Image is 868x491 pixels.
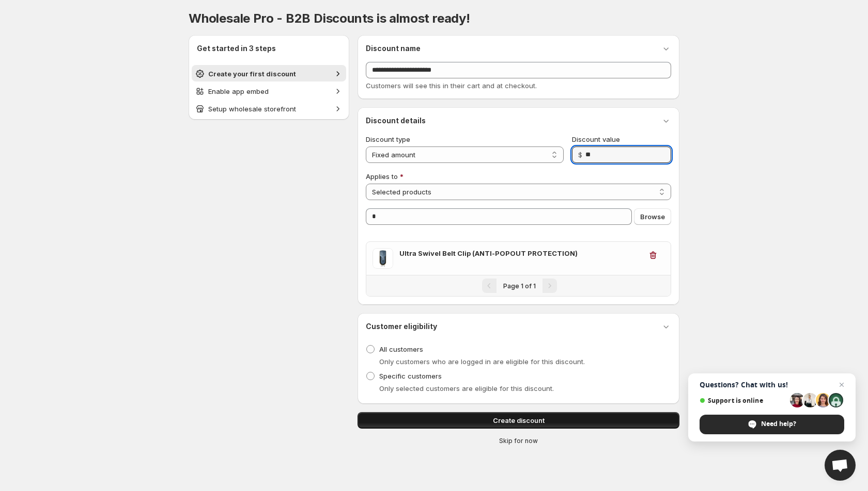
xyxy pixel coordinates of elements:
[208,87,269,95] span: Enable app embed
[366,116,426,126] h3: Discount details
[366,81,537,90] span: Customers will see this in their cart and at checkout.
[503,282,536,290] span: Page 1 of 1
[208,70,296,78] span: Create your first discount
[572,135,620,143] span: Discount value
[493,415,545,425] span: Create discount
[640,211,665,222] span: Browse
[366,321,437,332] h3: Customer eligibility
[208,105,296,113] span: Setup wholesale storefront
[366,43,421,54] h3: Discount name
[700,397,786,404] span: Support is online
[189,10,679,27] h1: Wholesale Pro - B2B Discounts is almost ready!
[366,275,671,296] nav: Pagination
[399,248,642,258] h3: Ultra Swivel Belt Clip (ANTI-POPOUT PROTECTION)
[366,172,398,181] span: Applies to
[578,151,582,159] span: $
[499,437,538,445] span: Skip for now
[358,412,679,429] button: Create discount
[700,415,844,434] span: Need help?
[197,43,341,54] h2: Get started in 3 steps
[353,435,684,447] button: Skip for now
[379,372,442,380] span: Specific customers
[825,450,856,481] a: Open chat
[379,357,585,366] span: Only customers who are logged in are eligible for this discount.
[700,381,844,389] span: Questions? Chat with us!
[366,135,410,143] span: Discount type
[379,384,554,392] span: Only selected customers are eligible for this discount.
[379,345,423,353] span: All customers
[634,208,671,225] button: Browse
[761,419,796,429] span: Need help?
